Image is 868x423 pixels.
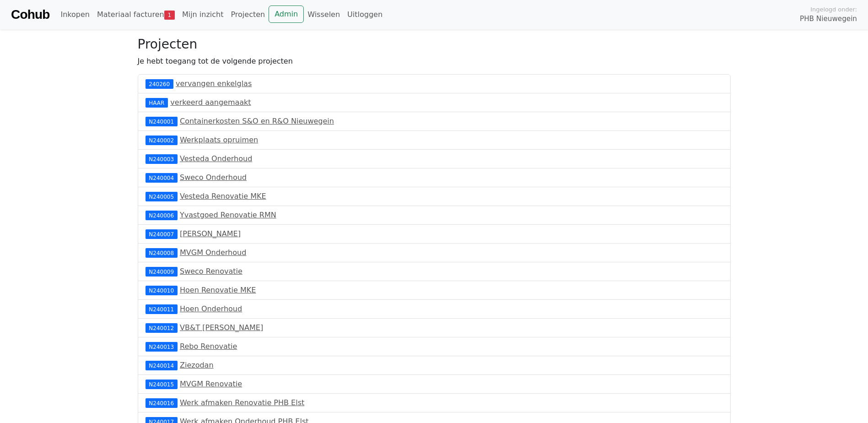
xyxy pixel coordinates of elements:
a: Sweco Onderhoud [180,173,247,182]
div: N240003 [146,154,178,163]
a: vervangen enkelglas [176,79,252,88]
a: Containerkosten S&O en R&O Nieuwegein [180,117,334,125]
div: N240014 [146,361,178,370]
a: Uitloggen [344,5,386,24]
div: N240010 [146,286,178,295]
a: Projecten [227,5,269,24]
div: N240009 [146,267,178,276]
a: Wisselen [304,5,344,24]
p: Je hebt toegang tot de volgende projecten [138,56,731,67]
a: Admin [269,5,304,23]
h3: Projecten [138,37,731,52]
a: MVGM Onderhoud [180,248,246,257]
div: N240007 [146,229,178,239]
div: N240016 [146,398,178,407]
div: N240002 [146,136,178,145]
a: Inkopen [57,5,93,24]
div: N240011 [146,304,178,314]
a: Sweco Renovatie [180,267,243,276]
div: N240013 [146,342,178,351]
a: Materiaal facturen1 [93,5,178,24]
div: N240012 [146,323,178,332]
a: Mijn inzicht [178,5,227,24]
div: N240006 [146,211,178,220]
a: Cohub [11,4,49,26]
a: Hoen Onderhoud [180,304,242,313]
div: N240005 [146,192,178,201]
a: Yvastgoed Renovatie RMN [180,211,276,219]
span: 1 [164,11,175,20]
a: VB&T [PERSON_NAME] [180,323,263,332]
div: N240008 [146,248,178,257]
div: 240260 [146,79,173,88]
div: HAAR [146,98,168,107]
div: N240004 [146,173,178,182]
a: Vesteda Onderhoud [180,154,252,163]
a: verkeerd aangemaakt [170,98,251,107]
a: Werkplaats opruimen [180,136,258,144]
a: Ziezodan [180,361,214,369]
span: PHB Nieuwegein [800,14,857,24]
a: Hoen Renovatie MKE [180,286,256,294]
a: Rebo Renovatie [180,342,237,351]
a: MVGM Renovatie [180,380,242,388]
div: N240015 [146,380,178,389]
a: Werk afmaken Renovatie PHB Elst [180,398,304,407]
span: Ingelogd onder: [810,5,857,14]
a: Vesteda Renovatie MKE [180,192,266,201]
div: N240001 [146,117,178,126]
a: [PERSON_NAME] [180,229,241,238]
